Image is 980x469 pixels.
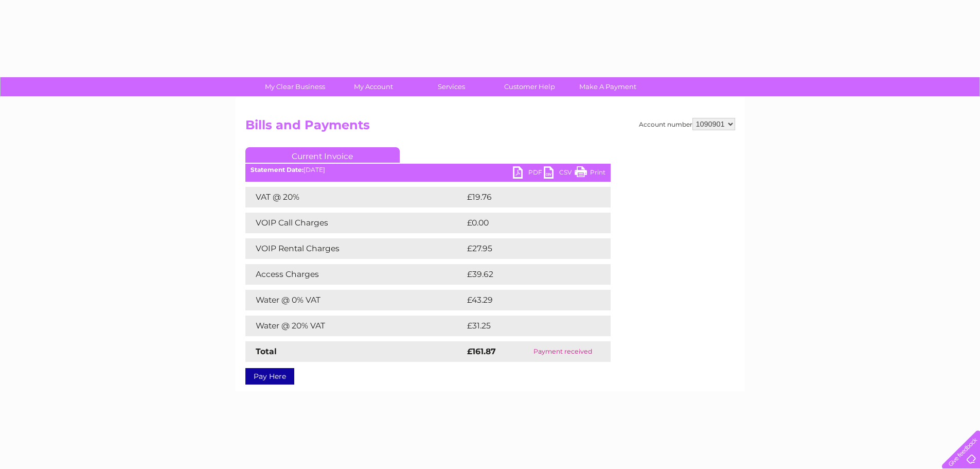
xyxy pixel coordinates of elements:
[245,368,294,385] a: Pay Here
[465,264,590,285] td: £39.62
[515,341,610,362] td: Payment received
[639,118,735,130] div: Account number
[245,290,465,310] td: Water @ 0% VAT
[245,316,465,336] td: Water @ 20% VAT
[245,166,611,173] div: [DATE]
[465,290,590,310] td: £43.29
[544,166,575,181] a: CSV
[245,238,465,259] td: VOIP Rental Charges
[245,147,400,163] a: Current Invoice
[565,77,650,96] a: Make A Payment
[465,187,589,207] td: £19.76
[256,346,277,356] strong: Total
[467,346,496,356] strong: £161.87
[245,213,465,233] td: VOIP Call Charges
[465,213,587,233] td: £0.00
[245,118,735,137] h2: Bills and Payments
[409,77,494,96] a: Services
[245,264,465,285] td: Access Charges
[253,77,337,96] a: My Clear Business
[465,238,590,259] td: £27.95
[513,166,544,181] a: PDF
[487,77,572,96] a: Customer Help
[331,77,416,96] a: My Account
[245,187,465,207] td: VAT @ 20%
[251,166,304,173] b: Statement Date:
[465,316,589,336] td: £31.25
[575,166,605,181] a: Print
